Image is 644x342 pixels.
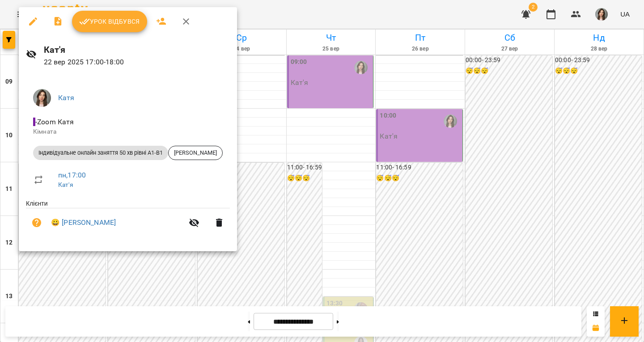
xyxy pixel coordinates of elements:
div: [PERSON_NAME] [168,146,223,160]
span: [PERSON_NAME] [169,149,222,157]
a: Катя [58,93,75,102]
img: b4b2e5f79f680e558d085f26e0f4a95b.jpg [33,89,51,107]
a: Кат'я [58,181,73,188]
span: Урок відбувся [79,16,140,27]
span: - Zoom Катя [33,118,76,126]
p: 22 вер 2025 17:00 - 18:00 [44,57,230,68]
h6: Кат'я [44,43,230,57]
button: Урок відбувся [72,11,147,32]
span: Індивідуальне онлайн заняття 50 хв рівні А1-В1 [33,149,168,157]
p: Кімната [33,127,223,136]
a: 😀 [PERSON_NAME] [51,217,116,228]
a: пн , 17:00 [58,171,86,179]
ul: Клієнти [26,199,230,241]
button: Візит ще не сплачено. Додати оплату? [26,212,47,233]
